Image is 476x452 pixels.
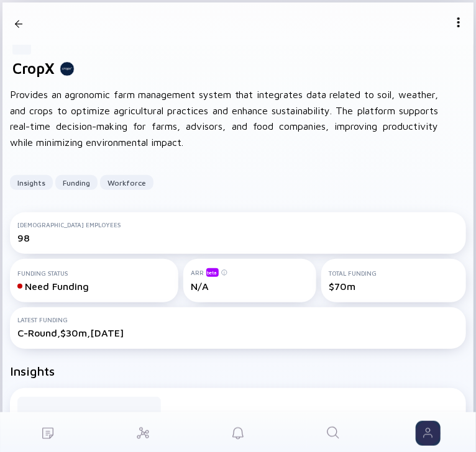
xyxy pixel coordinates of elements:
[329,281,459,292] div: $70m
[10,364,55,378] h2: Insights
[17,221,459,228] div: [DEMOGRAPHIC_DATA] Employees
[100,173,153,192] div: Workforce
[17,232,459,243] div: 98
[190,412,285,452] a: Reminders
[206,268,219,277] div: beta
[17,316,459,323] div: Latest Funding
[95,412,190,452] a: Investor Map
[12,60,55,77] h1: CropX
[100,175,153,190] button: Workforce
[10,87,438,150] div: Provides an agronomic farm management system that integrates data related to soil, weather, and c...
[329,269,459,277] div: Total Funding
[10,175,53,190] button: Insights
[191,281,309,292] div: N/A
[286,412,381,452] a: Search
[454,17,464,27] img: Menu
[17,269,171,277] div: Funding Status
[416,421,441,446] img: Sign in
[10,173,53,192] div: Insights
[55,175,98,190] button: Funding
[381,412,476,452] a: Sign in
[55,173,98,192] div: Funding
[17,327,459,338] div: C-Round, $30m, [DATE]
[191,268,309,277] div: ARR
[17,281,171,292] div: Need Funding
